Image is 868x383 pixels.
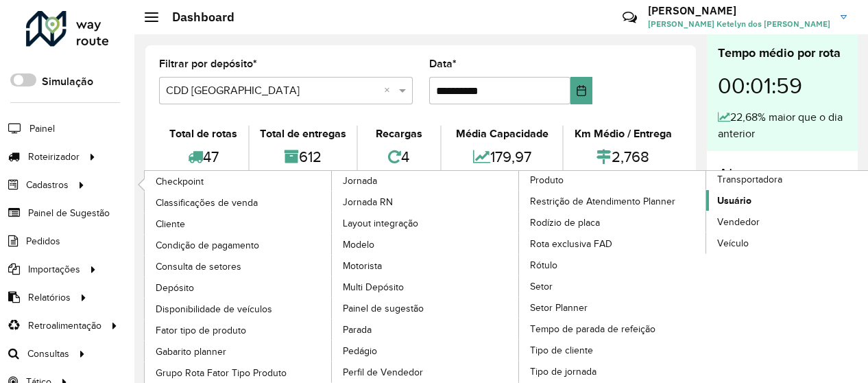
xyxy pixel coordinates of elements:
[717,194,751,208] span: Usuário
[156,259,241,274] span: Consulta de setores
[519,191,707,211] a: Restrição de Atendimento Planner
[156,345,226,359] span: Gabarito planner
[26,234,60,248] span: Pedidos
[429,56,457,72] label: Data
[343,195,393,209] span: Jornada RN
[530,173,564,187] span: Produto
[343,237,374,252] span: Modelo
[156,366,287,380] span: Grupo Rota Fator Tipo Produto
[145,192,333,213] a: Classificações de venda
[145,256,333,277] a: Consulta de setores
[530,364,596,379] span: Tipo de jornada
[648,4,830,17] h3: [PERSON_NAME]
[29,121,55,136] span: Painel
[28,318,101,333] span: Retroalimentação
[156,217,185,231] span: Cliente
[718,109,847,142] div: 22,68% maior que o dia anterior
[159,56,257,72] label: Filtrar por depósito
[519,212,707,233] a: Rodízio de placa
[156,302,272,316] span: Disponibilidade de veículos
[332,277,520,297] a: Multi Depósito
[332,298,520,318] a: Painel de sugestão
[162,142,245,172] div: 47
[519,340,707,360] a: Tipo de cliente
[530,258,557,272] span: Rótulo
[332,319,520,340] a: Parada
[145,320,333,340] a: Fator tipo de produto
[343,280,404,294] span: Multi Depósito
[530,216,600,230] span: Rodízio de placa
[519,297,707,318] a: Setor Planner
[343,259,382,273] span: Motorista
[343,323,372,337] span: Parada
[28,150,80,164] span: Roteirizador
[332,234,520,255] a: Modelo
[332,191,520,212] a: Jornada RN
[384,82,396,99] span: Clear all
[145,277,333,298] a: Depósito
[332,362,520,382] a: Perfil de Vendedor
[145,299,333,319] a: Disponibilidade de veículos
[42,73,93,90] label: Simulação
[361,142,437,172] div: 4
[519,361,707,382] a: Tipo de jornada
[615,3,644,32] a: Contato Rápido
[718,62,847,109] div: 00:01:59
[343,344,377,358] span: Pedágio
[156,238,259,253] span: Condição de pagamento
[519,318,707,339] a: Tempo de parada de refeição
[162,126,245,142] div: Total de rotas
[332,255,520,276] a: Motorista
[519,255,707,275] a: Rótulo
[28,262,80,277] span: Importações
[158,10,234,25] h2: Dashboard
[156,196,258,210] span: Classificações de venda
[445,142,559,172] div: 179,97
[718,165,847,185] h4: Alertas
[145,171,333,191] a: Checkpoint
[156,281,194,295] span: Depósito
[567,126,679,142] div: Km Médio / Entrega
[530,194,675,209] span: Restrição de Atendimento Planner
[332,213,520,233] a: Layout integração
[343,301,424,316] span: Painel de sugestão
[145,362,333,383] a: Grupo Rota Fator Tipo Produto
[567,142,679,172] div: 2,768
[519,276,707,297] a: Setor
[530,237,612,251] span: Rota exclusiva FAD
[361,126,437,142] div: Recargas
[530,301,588,315] span: Setor Planner
[343,216,418,231] span: Layout integração
[145,213,333,234] a: Cliente
[519,233,707,254] a: Rota exclusiva FAD
[27,347,69,361] span: Consultas
[145,341,333,362] a: Gabarito planner
[445,126,559,142] div: Média Capacidade
[26,178,69,192] span: Cadastros
[156,174,204,189] span: Checkpoint
[648,18,830,30] span: [PERSON_NAME] Ketelyn dos [PERSON_NAME]
[530,322,655,336] span: Tempo de parada de refeição
[253,142,354,172] div: 612
[717,236,749,251] span: Veículo
[145,235,333,255] a: Condição de pagamento
[343,174,377,188] span: Jornada
[156,323,246,338] span: Fator tipo de produto
[332,340,520,361] a: Pedágio
[570,77,592,104] button: Choose Date
[530,343,593,358] span: Tipo de cliente
[717,172,782,187] span: Transportadora
[530,279,553,294] span: Setor
[28,206,110,220] span: Painel de Sugestão
[343,365,423,380] span: Perfil de Vendedor
[253,126,354,142] div: Total de entregas
[28,290,71,305] span: Relatórios
[717,215,760,229] span: Vendedor
[718,44,847,62] div: Tempo médio por rota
